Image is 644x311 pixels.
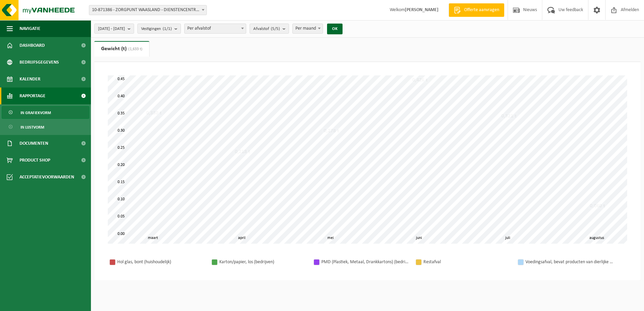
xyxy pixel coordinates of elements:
span: Acceptatievoorwaarden [20,169,74,185]
span: (1,633 t) [127,47,142,51]
div: Hol glas, bont (huishoudelijk) [117,258,205,266]
count: (5/5) [271,27,280,31]
div: Restafval [423,258,511,266]
span: In grafiekvorm [21,106,51,119]
div: 0,218 t [233,148,252,155]
div: 0,278 t [322,128,341,134]
a: Offerte aanvragen [449,3,504,17]
span: Product Shop [20,152,50,169]
div: Karton/papier, los (bedrijven) [219,258,307,266]
span: 10-871386 - ZORGPUNT WAASLAND - DIENSTENCENTRUM HOUTMERE - ZWIJNDRECHT [89,5,207,15]
span: Dashboard [20,37,45,54]
span: Documenten [20,135,48,152]
div: Voedingsafval, bevat producten van dierlijke oorsprong, onverpakt, categorie 3 [525,258,613,266]
span: Per afvalstof [185,24,246,33]
span: Kalender [20,71,40,88]
span: Offerte aanvragen [462,7,501,13]
span: Rapportage [20,88,45,104]
span: Bedrijfsgegevens [20,54,59,71]
span: Vestigingen [141,24,172,34]
span: Afvalstof [253,24,280,34]
a: Gewicht (t) [94,41,149,57]
button: Afvalstof(5/5) [250,24,289,34]
span: [DATE] - [DATE] [98,24,125,34]
strong: [PERSON_NAME] [405,7,439,12]
a: In lijstvorm [2,120,89,133]
span: 10-871386 - ZORGPUNT WAASLAND - DIENSTENCENTRUM HOUTMERE - ZWIJNDRECHT [89,5,206,15]
div: PMD (Plastiek, Metaal, Drankkartons) (bedrijven) [321,258,409,266]
div: 0,330 t [144,110,163,116]
button: Vestigingen(1/1) [137,24,181,34]
div: 0,321 t [500,113,518,119]
count: (1/1) [163,27,172,31]
div: 0,426 t [411,77,429,83]
span: Per maand [292,24,323,34]
a: In grafiekvorm [2,106,89,119]
button: [DATE] - [DATE] [94,24,134,34]
span: Navigatie [20,20,40,37]
span: Per maand [293,24,323,33]
button: OK [327,24,343,34]
span: In lijstvorm [21,121,44,134]
span: Per afvalstof [184,24,246,34]
div: 0,060 t [588,203,607,209]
